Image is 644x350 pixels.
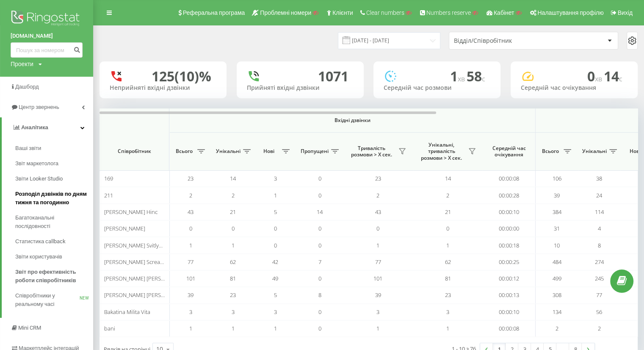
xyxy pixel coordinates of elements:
td: 00:00:25 [483,254,536,270]
td: 00:00:18 [483,237,536,253]
span: 3 [232,308,235,316]
td: 00:00:13 [483,287,536,303]
span: 58 [467,67,485,85]
span: 211 [104,192,113,199]
span: хв [595,74,604,83]
td: 00:00:12 [483,270,536,287]
span: 43 [188,208,193,216]
a: Звіти Looker Studio [15,171,93,186]
span: 77 [596,291,602,299]
span: 114 [595,208,604,216]
span: 5 [274,208,277,216]
span: 14 [445,175,451,182]
span: 2 [232,192,235,199]
span: 0 [274,225,277,232]
span: 1 [232,325,235,332]
span: 2 [446,192,449,199]
span: 0 [318,275,321,282]
span: Розподіл дзвінків по дням тижня та погодинно [15,190,89,207]
div: 1071 [318,68,348,84]
span: Унікальні [216,148,240,155]
td: 00:00:00 [483,220,536,237]
span: 101 [186,275,195,282]
span: 1 [450,67,467,85]
span: Дашборд [15,83,39,90]
span: 106 [553,175,561,182]
span: 2 [376,192,379,199]
span: 5 [274,291,277,299]
span: 0 [446,225,449,232]
span: 42 [272,258,278,266]
span: Нові [258,148,279,155]
span: 39 [188,291,193,299]
span: [PERSON_NAME] Screamzy Karvatskyi [104,258,196,266]
span: 1 [232,242,235,249]
span: 23 [188,175,193,182]
span: 1 [189,242,192,249]
span: Проблемні номери [260,9,311,16]
span: Унікальні, тривалість розмови > Х сек. [417,142,466,161]
span: 21 [230,208,236,216]
span: 62 [230,258,236,266]
span: 3 [274,308,277,316]
span: Mini CRM [18,325,41,331]
span: хв [458,74,467,83]
span: 49 [272,275,278,282]
td: 00:00:08 [483,170,536,187]
span: 3 [376,308,379,316]
span: 0 [318,175,321,182]
span: bani [104,325,115,332]
span: Всього [540,148,561,155]
span: 274 [595,258,604,266]
span: 169 [104,175,113,182]
span: Статистика callback [15,237,66,246]
span: 0 [318,242,321,249]
span: Середній час очікування [489,145,529,158]
a: [DOMAIN_NAME] [11,32,83,40]
a: Багатоканальні послідовності [15,210,93,234]
span: 0 [587,67,604,85]
a: Звіт маркетолога [15,156,93,171]
span: Numbers reserve [426,9,471,16]
span: Пропущені [301,148,329,155]
div: Середній час очікування [521,84,627,92]
span: c [482,74,485,83]
a: Звіт про ефективність роботи співробітників [15,264,93,288]
span: Всього [174,148,195,155]
span: 308 [553,291,561,299]
span: Багатоканальні послідовності [15,214,89,231]
a: Розподіл дзвінків по дням тижня та погодинно [15,186,93,210]
span: [PERSON_NAME] [PERSON_NAME] [104,275,188,282]
span: 0 [232,225,235,232]
span: 384 [553,208,561,216]
a: Співробітники у реальному часіNEW [15,288,93,312]
span: 56 [596,308,602,316]
span: 81 [230,275,236,282]
span: 3 [189,308,192,316]
td: 00:00:08 [483,320,536,337]
span: 62 [445,258,451,266]
span: Аналiтика [21,124,48,131]
span: 24 [596,192,602,199]
span: 0 [376,225,379,232]
span: 0 [318,192,321,199]
td: 00:00:10 [483,304,536,320]
img: Ringostat logo [11,8,83,30]
span: 7 [318,258,321,266]
span: 0 [318,308,321,316]
span: 10 [554,242,560,249]
span: Звіт маркетолога [15,159,58,168]
span: Центр звернень [19,104,59,110]
div: Середній час розмови [384,84,490,92]
span: 245 [595,275,604,282]
span: 1 [274,325,277,332]
span: [PERSON_NAME] Hinc [104,208,158,216]
span: Ваші звіти [15,144,41,153]
td: 00:00:10 [483,204,536,220]
span: 43 [375,208,381,216]
span: 1 [376,242,379,249]
span: 38 [596,175,602,182]
span: Bakatina Milita Vita [104,308,150,316]
span: Clear numbers [366,9,404,16]
span: 8 [598,242,601,249]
